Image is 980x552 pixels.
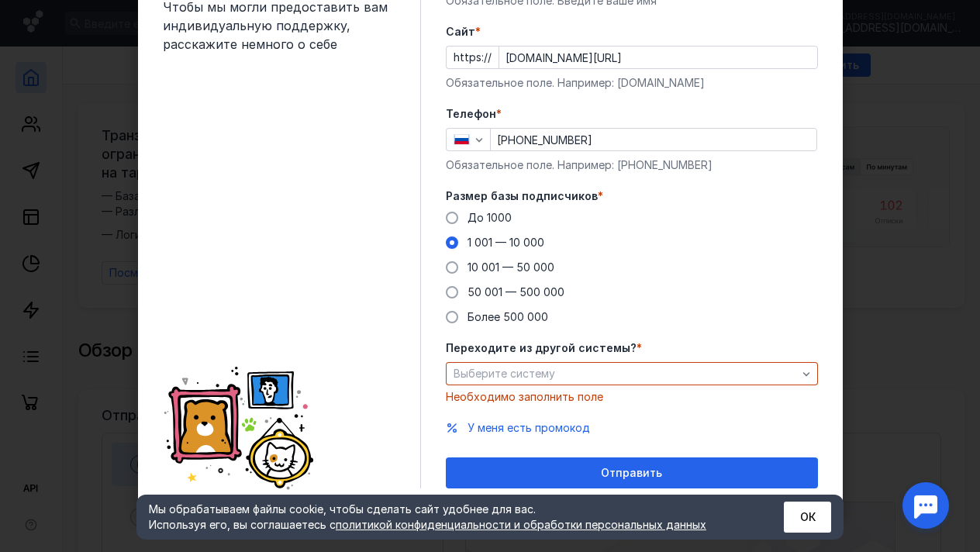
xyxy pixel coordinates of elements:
span: 1 001 — 10 000 [468,236,544,249]
button: ОК [784,502,831,533]
span: Размер базы подписчиков [446,188,598,204]
div: Необходимо заполнить поле [446,389,818,405]
span: Телефон [446,106,496,122]
span: Более 500 000 [468,310,548,323]
span: У меня есть промокод [468,421,590,434]
span: 10 001 — 50 000 [468,260,554,274]
span: Переходите из другой системы? [446,340,637,356]
button: У меня есть промокод [468,420,590,436]
span: До 1000 [468,211,512,224]
span: 50 001 — 500 000 [468,285,564,298]
a: политикой конфиденциальности и обработки персональных данных [336,518,706,531]
div: Обязательное поле. Например: [DOMAIN_NAME] [446,75,818,91]
div: Мы обрабатываем файлы cookie, чтобы сделать сайт удобнее для вас. Используя его, вы соглашаетесь c [149,502,746,533]
button: Отправить [446,457,818,488]
div: Обязательное поле. Например: [PHONE_NUMBER] [446,157,818,173]
span: Cайт [446,24,475,40]
span: Отправить [601,467,662,480]
button: Выберите систему [446,362,818,385]
span: Выберите систему [454,367,555,380]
